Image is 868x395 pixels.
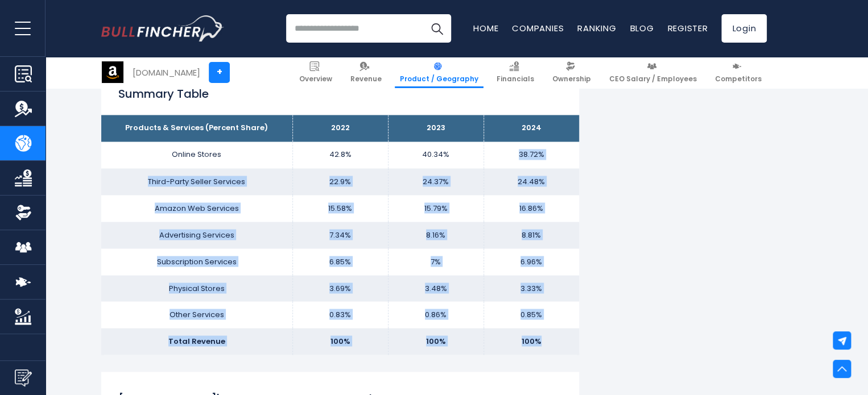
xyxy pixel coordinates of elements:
[388,301,483,328] td: 0.86%
[345,57,387,88] a: Revenue
[292,328,388,355] td: 100%
[101,142,292,168] td: Online Stores
[388,142,483,168] td: 40.34%
[483,195,579,222] td: 16.86%
[388,222,483,248] td: 8.16%
[292,248,388,275] td: 6.85%
[101,301,292,328] td: Other Services
[101,328,292,355] td: Total Revenue
[483,301,579,328] td: 0.85%
[577,22,616,34] a: Ranking
[609,74,697,84] span: CEO Salary / Employees
[350,74,382,84] span: Revenue
[395,57,483,88] a: Product / Geography
[483,328,579,355] td: 100%
[547,57,596,88] a: Ownership
[294,57,337,88] a: Overview
[101,275,292,302] td: Physical Stores
[483,115,579,142] th: 2024
[101,115,292,142] th: Products & Services (Percent Share)
[101,195,292,222] td: Amazon Web Services
[101,248,292,275] td: Subscription Services
[721,14,767,43] a: Login
[552,74,591,84] span: Ownership
[292,142,388,168] td: 42.8%
[292,222,388,248] td: 7.34%
[388,248,483,275] td: 7%
[292,168,388,195] td: 22.9%
[292,115,388,142] th: 2022
[483,275,579,302] td: 3.33%
[710,57,767,88] a: Competitors
[133,66,200,79] div: [DOMAIN_NAME]
[15,204,32,221] img: Ownership
[101,15,224,41] img: Bullfincher logo
[483,248,579,275] td: 6.96%
[604,57,702,88] a: CEO Salary / Employees
[101,15,224,41] a: Go to homepage
[101,168,292,195] td: Third-Party Seller Services
[388,328,483,355] td: 100%
[400,74,478,84] span: Product / Geography
[483,222,579,248] td: 8.81%
[118,85,562,102] h2: Summary Table
[101,222,292,248] td: Advertising Services
[299,74,332,84] span: Overview
[102,61,123,83] img: AMZN logo
[388,115,483,142] th: 2023
[483,168,579,195] td: 24.48%
[388,195,483,222] td: 15.79%
[630,22,654,34] a: Blog
[497,74,534,84] span: Financials
[491,57,539,88] a: Financials
[388,168,483,195] td: 24.37%
[388,275,483,302] td: 3.48%
[292,195,388,222] td: 15.58%
[473,22,498,34] a: Home
[512,22,564,34] a: Companies
[292,301,388,328] td: 0.83%
[715,74,762,84] span: Competitors
[292,275,388,302] td: 3.69%
[209,62,230,83] a: +
[483,142,579,168] td: 38.72%
[667,22,708,34] a: Register
[423,14,451,43] button: Search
